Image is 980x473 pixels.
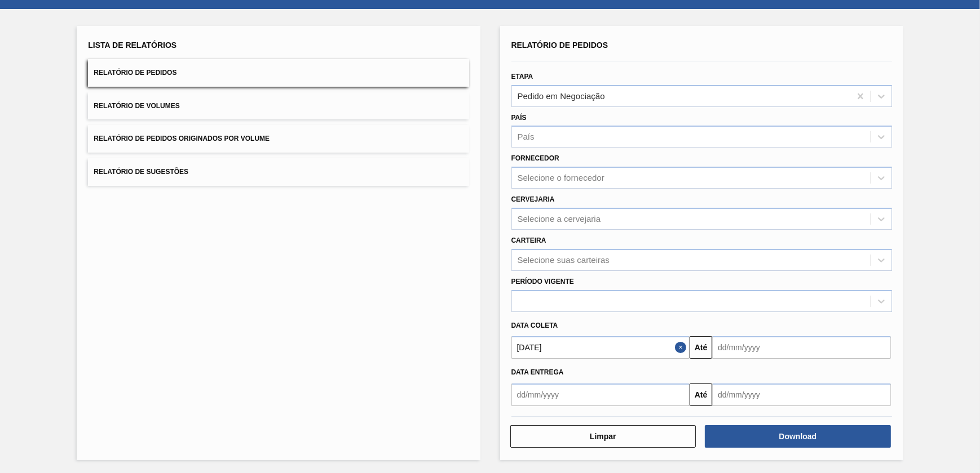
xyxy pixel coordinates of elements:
div: Selecione a cervejaria [518,214,601,224]
button: Download [705,425,891,448]
label: Fornecedor [511,154,559,162]
span: Relatório de Sugestões [94,168,188,176]
div: Selecione suas carteiras [518,255,610,265]
button: Até [690,336,712,359]
span: Relatório de Pedidos [511,41,608,50]
button: Até [690,383,712,406]
div: Selecione o fornecedor [518,173,604,183]
span: Lista de Relatórios [88,41,176,50]
label: Etapa [511,73,533,81]
button: Relatório de Sugestões [88,158,469,186]
button: Relatório de Pedidos Originados por Volume [88,125,469,153]
label: Cervejaria [511,195,555,203]
label: Carteira [511,236,546,244]
span: Relatório de Pedidos Originados por Volume [94,135,270,142]
div: Pedido em Negociação [518,91,605,101]
span: Data coleta [511,322,558,329]
input: dd/mm/yyyy [511,336,690,359]
button: Relatório de Volumes [88,92,469,120]
button: Limpar [510,425,696,448]
button: Close [675,336,690,359]
label: País [511,114,527,122]
input: dd/mm/yyyy [511,383,690,406]
input: dd/mm/yyyy [712,336,891,359]
input: dd/mm/yyyy [712,383,891,406]
span: Relatório de Pedidos [94,69,176,77]
span: Relatório de Volumes [94,102,179,110]
div: País [518,132,535,142]
button: Relatório de Pedidos [88,59,469,87]
span: Data Entrega [511,368,564,376]
label: Período Vigente [511,278,574,285]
